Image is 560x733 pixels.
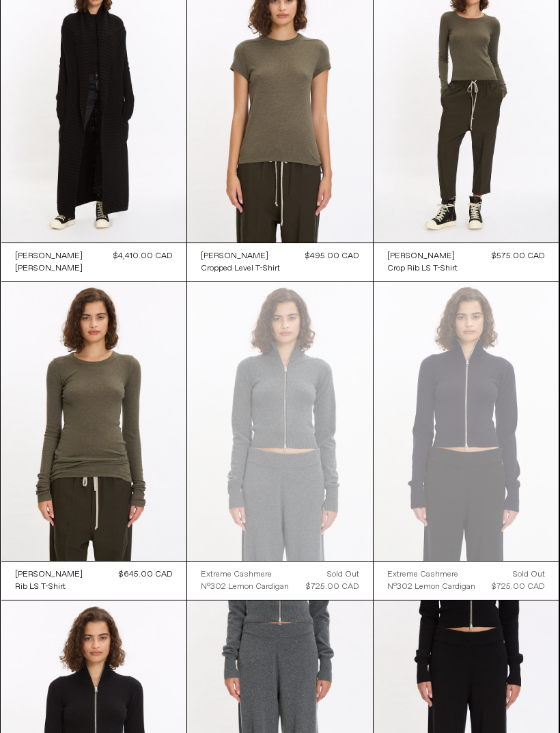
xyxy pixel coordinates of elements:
a: Cropped Level T-Shirt [201,262,280,275]
a: N°302 Lemon Cardigan [387,581,475,593]
div: $495.00 CAD [305,250,359,262]
div: Rib LS T-Shirt [15,581,66,593]
a: Rib LS T-Shirt [15,581,83,593]
div: Extreme Cashmere [387,569,458,581]
div: $725.00 CAD [492,581,545,593]
a: [PERSON_NAME] [15,262,83,275]
a: Crop Rib LS T-Shirt [387,262,458,275]
div: $575.00 CAD [492,250,545,262]
div: [PERSON_NAME] [15,569,83,581]
div: Crop Rib LS T-Shirt [387,263,458,275]
div: Extreme Cashmere [201,569,272,581]
div: Sold out [327,568,359,581]
img: Extreme Cashmere N°302 Lemon Cardigan in navy [374,282,559,560]
a: [PERSON_NAME] [387,250,458,262]
a: Extreme Cashmere [387,568,475,581]
div: $645.00 CAD [119,568,173,581]
img: Extreme Cashmere N°302 Lemon Cardigan in felt [187,282,373,561]
div: Sold out [513,568,545,581]
div: [PERSON_NAME] [15,263,83,275]
a: N°302 Lemon Cardigan [201,581,289,593]
a: [PERSON_NAME] [201,250,280,262]
img: Rick Owens Ribs LS T-Shirt in bosco [1,282,187,560]
div: N°302 Lemon Cardigan [201,581,289,593]
div: N°302 Lemon Cardigan [387,581,475,593]
div: Cropped Level T-Shirt [201,263,280,275]
div: $4,410.00 CAD [113,250,173,262]
a: [PERSON_NAME] [15,568,83,581]
div: [PERSON_NAME] [201,251,268,262]
div: [PERSON_NAME] [15,251,83,262]
div: [PERSON_NAME] [387,251,455,262]
a: Extreme Cashmere [201,568,289,581]
div: $725.00 CAD [306,581,359,593]
a: [PERSON_NAME] [15,250,83,262]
